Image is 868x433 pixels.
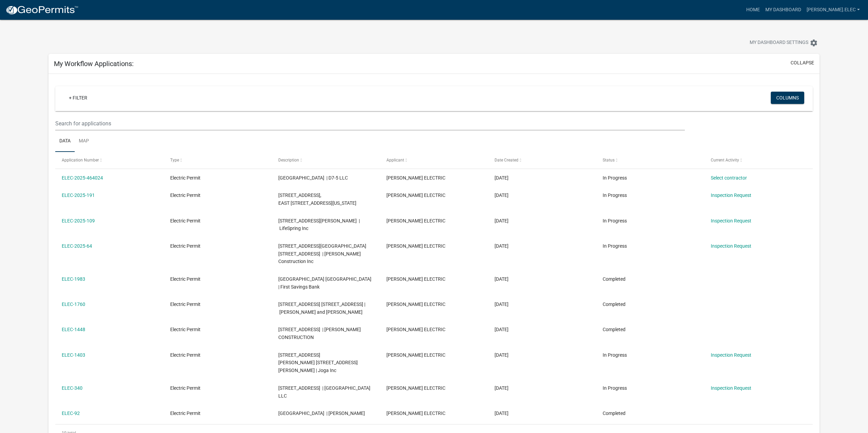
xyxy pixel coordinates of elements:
[810,39,818,47] i: settings
[603,175,627,181] span: In Progress
[495,411,509,416] span: 07/21/2022
[603,385,627,391] span: In Progress
[495,276,509,282] span: 11/18/2024
[272,152,380,168] datatable-header-cell: Description
[62,158,99,163] span: Application Number
[488,152,596,168] datatable-header-cell: Date Created
[495,192,509,198] span: 04/09/2025
[603,352,627,358] span: In Progress
[62,243,92,249] a: ELEC-2025-64
[711,158,739,163] span: Current Activity
[386,385,445,391] span: WARREN ELECTRIC
[603,192,627,198] span: In Progress
[170,385,201,391] span: Electric Permit
[62,352,85,358] a: ELEC-1403
[711,218,751,223] a: Inspection Request
[386,158,404,163] span: Applicant
[170,352,201,358] span: Electric Permit
[386,327,445,332] span: WARREN ELECTRIC
[386,192,445,198] span: WARREN ELECTRIC
[386,301,445,307] span: WARREN ELECTRIC
[495,385,509,391] span: 11/21/2022
[278,175,348,181] span: HAMBURG PIKE | D7-5 LLC
[170,276,201,282] span: Electric Permit
[62,276,85,282] a: ELEC-1983
[386,276,445,282] span: WARREN ELECTRIC
[744,36,823,49] button: My Dashboard Settingssettings
[278,218,360,231] span: 1060 SHARON DRIVE | LifeSpring Inc
[603,276,626,282] span: Completed
[62,192,95,198] a: ELEC-2025-191
[278,243,366,264] span: 4014 E. 10TH STREET 4014 E 10th Street | Gilmore Construction Inc
[278,276,372,290] span: HAMBURG PIKE 1720 Veterans Parkway | First Savings Bank
[278,158,299,163] span: Description
[278,385,370,399] span: 2031 JEFFERSONVILLE COMMON DR | Jeffersonville Medical Center LLC
[750,39,808,47] span: My Dashboard Settings
[386,411,445,416] span: WARREN ELECTRIC
[75,130,93,152] a: Map
[62,327,85,332] a: ELEC-1448
[278,327,361,340] span: 2804 COYOTE COURT 2804 Coyote Court | GILMORE CONSTRUCTION
[603,327,626,332] span: Completed
[63,92,93,104] a: + Filter
[386,218,445,223] span: WARREN ELECTRIC
[62,218,95,223] a: ELEC-2025-109
[278,352,358,373] span: 1702 ALLISON LANE 1702 Allison Lane | Joga Inc
[386,352,445,358] span: WARREN ELECTRIC
[62,301,85,307] a: ELEC-1760
[711,352,751,358] a: Inspection Request
[495,158,518,163] span: Date Created
[170,411,201,416] span: Electric Permit
[170,301,201,307] span: Electric Permit
[711,243,751,249] a: Inspection Request
[170,192,201,198] span: Electric Permit
[495,218,509,223] span: 03/06/2025
[170,218,201,223] span: Electric Permit
[278,301,365,315] span: 111 PAWNEE DRIVE 111 Pawnee Drive | Applegate Dylan R and Madill Jessica R
[380,152,488,168] datatable-header-cell: Applicant
[603,301,626,307] span: Completed
[55,152,163,168] datatable-header-cell: Application Number
[711,385,751,391] a: Inspection Request
[170,243,201,249] span: Electric Permit
[603,158,615,163] span: Status
[744,3,763,16] a: Home
[170,158,179,163] span: Type
[62,385,83,391] a: ELEC-340
[386,175,445,181] span: WARREN ELECTRIC
[495,352,509,358] span: 03/21/2024
[495,243,509,249] span: 02/05/2025
[603,218,627,223] span: In Progress
[791,59,814,66] button: collapse
[711,192,751,198] a: Inspection Request
[278,411,365,416] span: 1123 WINDSOR DRIVE | Davis Linda
[55,117,685,130] input: Search for applications
[278,192,356,206] span: 1439 TENTH STREET, EAST 1439 E 10th Street | City of Jeffersonville Indiana
[495,301,509,307] span: 08/13/2024
[386,243,445,249] span: WARREN ELECTRIC
[55,130,75,152] a: Data
[495,327,509,332] span: 04/10/2024
[54,60,134,68] h5: My Workflow Applications:
[704,152,812,168] datatable-header-cell: Current Activity
[711,175,747,181] a: Select contractor
[495,175,509,181] span: 08/14/2025
[62,411,80,416] a: ELEC-92
[603,411,626,416] span: Completed
[170,175,201,181] span: Electric Permit
[771,92,804,104] button: Columns
[603,243,627,249] span: In Progress
[170,327,201,332] span: Electric Permit
[62,175,103,181] a: ELEC-2025-464024
[163,152,271,168] datatable-header-cell: Type
[596,152,704,168] datatable-header-cell: Status
[763,3,804,16] a: My Dashboard
[804,3,863,16] a: [PERSON_NAME].elec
